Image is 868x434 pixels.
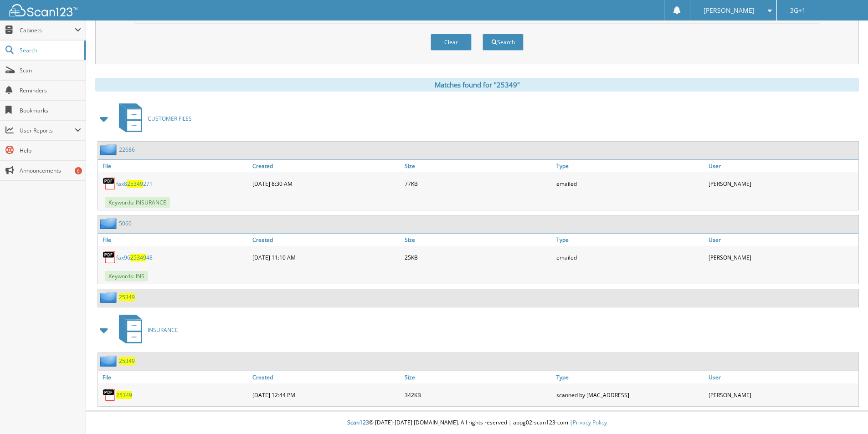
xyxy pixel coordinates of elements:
a: fax825349271 [116,180,153,188]
span: [PERSON_NAME] [704,8,755,13]
img: PDF.png [103,250,116,264]
button: Clear [431,34,472,51]
span: Announcements [20,167,81,174]
a: Type [554,160,706,172]
a: Type [554,371,706,383]
a: File [98,371,250,383]
img: folder2.png [100,218,119,229]
span: Reminders [20,87,81,94]
span: Search [20,46,80,54]
div: [DATE] 12:44 PM [250,386,402,404]
span: INSURANCE [148,326,178,334]
span: Keywords: INSURANCE [105,197,170,208]
button: Search [483,34,524,51]
span: 3G+1 [790,8,806,13]
a: Privacy Policy [573,419,607,426]
a: User [706,160,858,172]
span: Keywords: INS [105,271,148,281]
a: Size [402,160,555,172]
a: File [98,234,250,246]
div: © [DATE]-[DATE] [DOMAIN_NAME]. All rights reserved | appg02-scan123-com | [86,412,868,434]
img: folder2.png [100,291,119,303]
span: User Reports [20,127,75,134]
div: 8 [75,167,82,174]
a: Created [250,234,402,246]
div: [PERSON_NAME] [706,248,858,266]
a: CUSTOMER FILES [113,101,192,137]
a: 22686 [119,146,135,153]
div: emailed [554,248,706,266]
img: folder2.png [100,355,119,367]
img: PDF.png [103,177,116,190]
img: folder2.png [100,144,119,155]
div: scanned by [MAC_ADDRESS] [554,386,706,404]
div: [DATE] 11:10 AM [250,248,402,266]
span: CUSTOMER FILES [148,115,192,123]
div: Matches found for "25349" [95,78,859,92]
a: 25349 [116,391,132,399]
a: fax962534948 [116,254,153,261]
img: scan123-logo-white.svg [9,4,77,16]
a: Size [402,371,555,383]
a: User [706,234,858,246]
span: 25349 [127,180,143,188]
span: Bookmarks [20,107,81,114]
a: Created [250,160,402,172]
div: 77KB [402,174,555,193]
span: Scan [20,66,81,74]
span: Cabinets [20,26,75,34]
span: 25349 [130,254,146,261]
div: 25KB [402,248,555,266]
a: Size [402,234,555,246]
div: 342KB [402,386,555,404]
a: User [706,371,858,383]
img: PDF.png [103,388,116,402]
div: [PERSON_NAME] [706,174,858,193]
a: INSURANCE [113,312,178,348]
a: Created [250,371,402,383]
div: [DATE] 8:30 AM [250,174,402,193]
iframe: Chat Widget [822,390,868,434]
a: 5060 [119,220,132,227]
a: 25349 [119,357,135,365]
a: Type [554,234,706,246]
span: Scan123 [347,419,369,426]
div: emailed [554,174,706,193]
div: [PERSON_NAME] [706,386,858,404]
a: File [98,160,250,172]
span: Help [20,147,81,154]
a: 25349 [119,293,135,301]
